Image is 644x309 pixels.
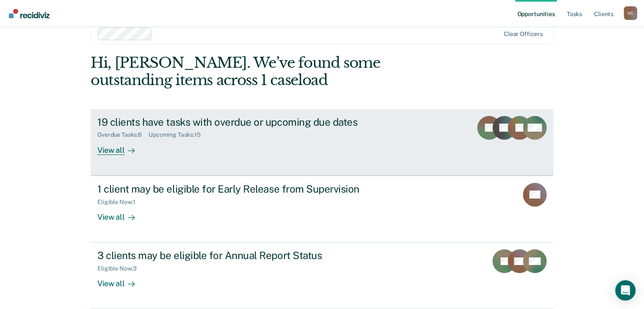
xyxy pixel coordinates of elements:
[97,138,145,155] div: View all
[97,183,395,195] div: 1 client may be eligible for Early Release from Supervision
[615,280,636,301] div: Open Intercom Messenger
[624,6,637,20] div: V C
[97,116,395,128] div: 19 clients have tasks with overdue or upcoming due dates
[504,30,543,38] div: Clear officers
[624,6,637,20] button: Profile dropdown button
[97,131,149,138] div: Overdue Tasks : 6
[97,265,144,272] div: Eligible Now : 3
[91,109,553,176] a: 19 clients have tasks with overdue or upcoming due datesOverdue Tasks:6Upcoming Tasks:15View all
[91,176,553,243] a: 1 client may be eligible for Early Release from SupervisionEligible Now:1View all
[97,199,142,206] div: Eligible Now : 1
[97,272,145,289] div: View all
[97,205,145,222] div: View all
[91,243,553,309] a: 3 clients may be eligible for Annual Report StatusEligible Now:3View all
[91,54,461,89] div: Hi, [PERSON_NAME]. We’ve found some outstanding items across 1 caseload
[97,249,395,262] div: 3 clients may be eligible for Annual Report Status
[9,9,50,18] img: Recidiviz
[149,131,207,138] div: Upcoming Tasks : 15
